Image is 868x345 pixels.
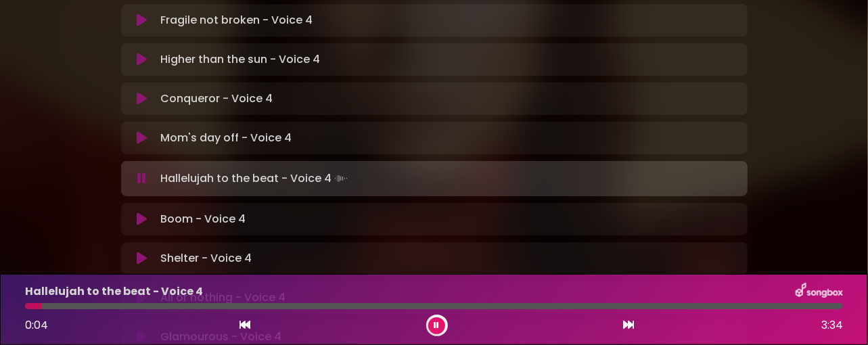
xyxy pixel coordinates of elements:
[160,169,350,188] p: Hallelujah to the beat - Voice 4
[160,211,246,227] p: Boom - Voice 4
[25,283,203,300] p: Hallelujah to the beat - Voice 4
[160,130,292,146] p: Mom's day off - Voice 4
[160,91,273,107] p: Conqueror - Voice 4
[160,250,252,267] p: Shelter - Voice 4
[796,283,843,300] img: songbox-logo-white.png
[25,317,48,333] span: 0:04
[160,51,320,68] p: Higher than the sun - Voice 4
[332,169,350,188] img: waveform4.gif
[821,317,843,333] span: 3:34
[160,12,313,28] p: Fragile not broken - Voice 4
